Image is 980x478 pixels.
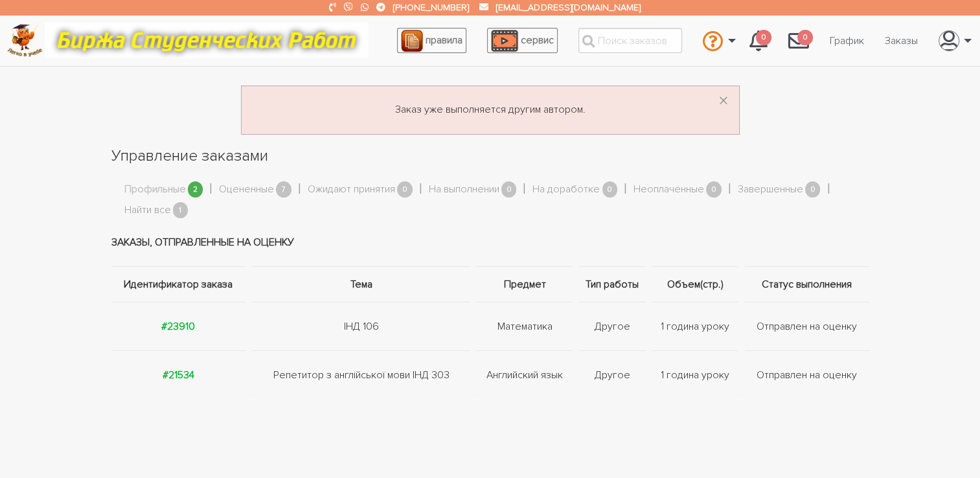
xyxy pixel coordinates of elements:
img: motto-12e01f5a76059d5f6a28199ef077b1f78e012cfde436ab5cf1d4517935686d32.gif [45,23,369,58]
th: Статус выполнения [742,267,869,302]
td: 1 година уроку [649,351,742,400]
a: [PHONE_NUMBER] [393,2,469,13]
td: ІНД 106 [249,302,473,351]
span: сервис [521,34,554,47]
a: График [819,28,874,53]
span: 0 [397,181,413,198]
img: logo-c4363faeb99b52c628a42810ed6dfb4293a56d4e4775eb116515dfe7f33672af.png [7,24,43,57]
p: Заказ уже выполняется другим автором. [257,102,724,119]
th: Предмет [473,267,575,302]
td: Репетитор з англійської мови ІНД 303 [249,351,473,400]
a: сервис [487,28,558,53]
a: Завершенные [738,181,803,198]
a: 0 [778,23,819,58]
td: Отправлен на оценку [742,302,869,351]
h1: Управление заказами [111,145,869,167]
td: Отправлен на оценку [742,351,869,400]
td: 1 година уроку [649,302,742,351]
a: Заказы [874,28,928,53]
button: Dismiss alert [718,91,729,112]
span: 0 [501,181,517,198]
td: Заказы, отправленные на оценку [111,218,869,267]
span: 0 [756,30,771,46]
td: Математика [473,302,575,351]
a: Оцененные [219,181,274,198]
th: Идентификатор заказа [111,267,249,302]
a: #23910 [161,320,195,333]
span: 0 [706,181,722,198]
a: 0 [739,23,778,58]
a: Найти все [124,202,171,219]
input: Поиск заказов [578,28,682,53]
span: 0 [797,30,813,46]
a: Профильные [124,181,186,198]
span: правила [426,34,462,47]
th: Тема [249,267,473,302]
th: Объем(стр.) [649,267,742,302]
span: 1 [173,202,188,218]
span: 2 [188,181,203,198]
td: Английский язык [473,351,575,400]
td: Другое [576,302,649,351]
th: Тип работы [576,267,649,302]
span: 7 [276,181,291,198]
img: agreement_icon-feca34a61ba7f3d1581b08bc946b2ec1ccb426f67415f344566775c155b7f62c.png [401,30,423,52]
span: 0 [805,181,821,198]
a: [EMAIL_ADDRESS][DOMAIN_NAME] [496,2,640,13]
img: play_icon-49f7f135c9dc9a03216cfdbccbe1e3994649169d890fb554cedf0eac35a01ba8.png [491,30,518,52]
a: Неоплаченные [633,181,704,198]
span: × [718,89,729,114]
td: Другое [576,351,649,400]
a: правила [397,28,466,53]
a: На доработке [532,181,600,198]
span: 0 [602,181,618,198]
a: Ожидают принятия [308,181,395,198]
a: На выполнении [429,181,499,198]
a: #21534 [163,369,194,381]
